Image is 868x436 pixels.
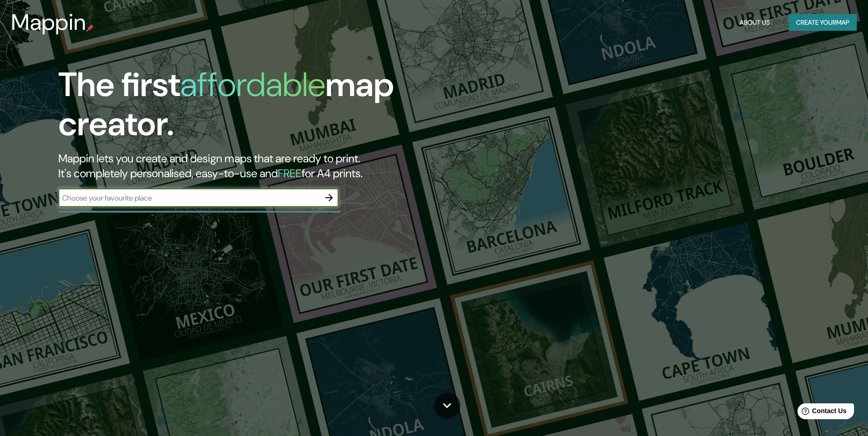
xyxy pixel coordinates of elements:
[180,63,325,106] h1: affordable
[736,14,774,31] button: About Us
[785,400,858,426] iframe: Help widget launcher
[58,151,493,181] h2: Mappin lets you create and design maps that are ready to print. It's completely personalised, eas...
[278,166,302,180] h5: FREE
[58,65,493,151] h1: The first map creator.
[789,14,857,31] button: Create yourmap
[11,9,86,35] h3: Mappin
[58,193,320,203] input: Choose your favourite place
[86,24,94,32] img: mappin-pin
